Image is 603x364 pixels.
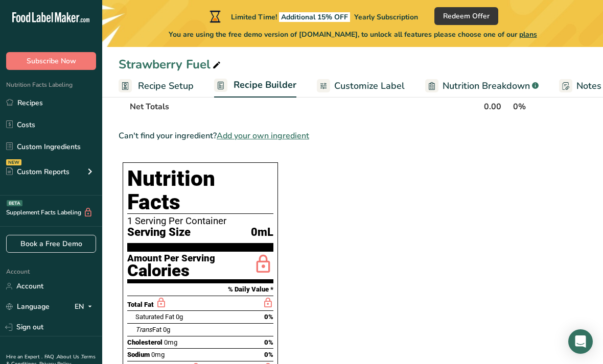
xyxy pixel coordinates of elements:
[119,75,194,98] a: Recipe Setup
[214,74,296,98] a: Recipe Builder
[234,78,296,92] span: Recipe Builder
[135,313,174,321] span: Saturated Fat
[317,75,405,98] a: Customize Label
[127,226,191,239] span: Serving Size
[119,55,223,74] div: Strawberry Fuel
[119,130,581,142] div: Can't find your ingredient?
[127,301,154,308] span: Total Fat
[568,329,593,354] div: Open Intercom Messenger
[434,7,498,25] button: Redeem Offer
[6,235,96,253] a: Book a Free Demo
[7,200,22,206] div: BETA
[443,79,530,93] span: Nutrition Breakdown
[482,95,511,117] th: 0.00
[138,79,194,93] span: Recipe Setup
[163,326,170,333] span: 0g
[75,301,96,313] div: EN
[127,338,163,346] span: Cholesterol
[6,159,21,165] div: NEW
[264,351,273,358] span: 0%
[127,283,273,296] section: % Daily Value *
[127,254,215,263] div: Amount Per Serving
[354,12,418,22] span: Yearly Subscription
[169,29,537,40] span: You are using the free demo version of [DOMAIN_NAME], to unlock all features please choose one of...
[511,95,559,117] th: 0%
[443,11,490,21] span: Redeem Offer
[151,351,165,358] span: 0mg
[57,353,81,360] a: About Us .
[128,95,482,117] th: Net Totals
[176,313,183,321] span: 0g
[127,351,150,358] span: Sodium
[164,338,177,346] span: 0mg
[6,298,50,316] a: Language
[6,166,69,177] div: Custom Reports
[217,130,309,142] span: Add your own ingredient
[334,79,405,93] span: Customize Label
[279,12,350,22] span: Additional 15% OFF
[27,56,76,66] span: Subscribe Now
[44,353,57,360] a: FAQ .
[127,216,273,226] div: 1 Serving Per Container
[6,52,96,70] button: Subscribe Now
[127,263,215,278] div: Calories
[264,313,273,321] span: 0%
[127,167,273,214] h1: Nutrition Facts
[135,326,152,333] i: Trans
[519,30,537,39] span: plans
[6,353,42,360] a: Hire an Expert .
[207,10,418,22] div: Limited Time!
[135,326,161,333] span: Fat
[425,75,539,98] a: Nutrition Breakdown
[251,226,273,239] span: 0mL
[264,338,273,346] span: 0%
